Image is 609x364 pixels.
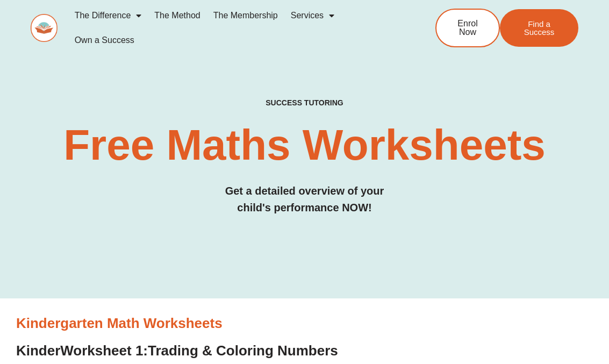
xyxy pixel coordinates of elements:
h4: SUCCESS TUTORING​ [31,98,579,108]
a: Enrol Now [435,9,500,47]
iframe: Chat Widget [425,242,609,364]
h2: Free Maths Worksheets​ [31,124,579,167]
a: The Method [148,3,206,28]
a: The Membership [207,3,284,28]
span: Find a Success [516,20,562,36]
a: Own a Success [68,28,141,53]
h3: Get a detailed overview of your child's performance NOW! [31,183,579,216]
a: KinderWorksheet 1:Trading & Coloring Numbers [16,342,338,359]
a: Services [284,3,341,28]
nav: Menu [68,3,404,53]
a: The Difference [68,3,148,28]
span: Kinder [16,342,60,359]
span: Enrol Now [453,19,483,37]
h3: Kindergarten Math Worksheets [16,315,593,333]
span: Worksheet 1: [60,342,148,359]
span: Trading & Coloring Numbers [148,342,338,359]
a: Find a Success [500,9,578,47]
